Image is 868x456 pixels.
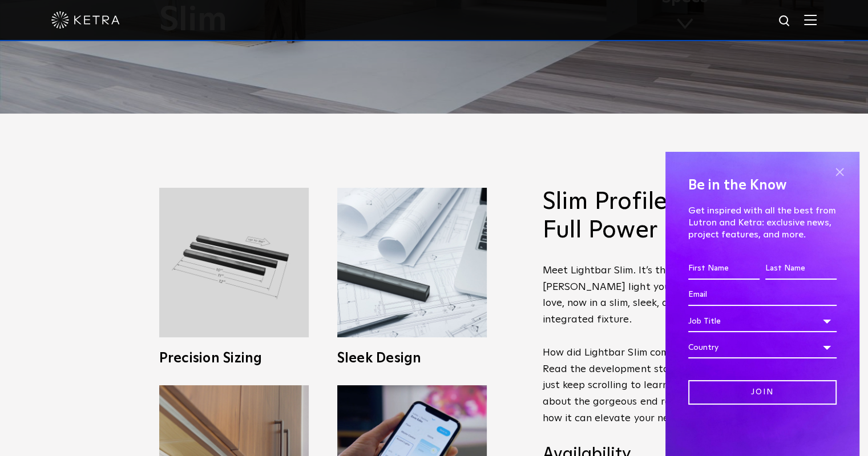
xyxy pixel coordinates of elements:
[337,352,487,365] h3: Sleek Design
[688,284,837,306] input: Email
[688,337,837,358] div: Country
[337,188,487,337] img: L30_SlimProfile
[688,258,760,280] input: First Name
[765,258,837,280] input: Last Name
[159,188,309,337] img: L30_Custom_Length_Black-2
[159,352,309,365] h3: Precision Sizing
[778,14,792,29] img: search icon
[543,263,720,427] p: Meet Lightbar Slim. It’s the stunning [PERSON_NAME] light you know and love, now in a slim, sleek...
[688,310,837,332] div: Job Title
[51,11,120,29] img: ketra-logo-2019-white
[688,380,837,405] input: Join
[804,14,817,25] img: Hamburger%20Nav.svg
[688,175,837,196] h4: Be in the Know
[543,188,720,245] h2: Slim Profile, Full Power
[688,205,837,240] p: Get inspired with all the best from Lutron and Ketra: exclusive news, project features, and more.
